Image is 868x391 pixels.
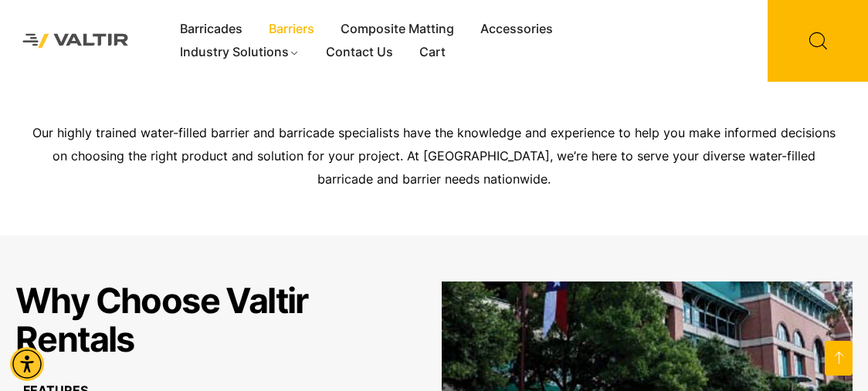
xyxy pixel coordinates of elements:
[10,347,44,381] div: Accessibility Menu
[406,41,459,64] a: Cart
[167,18,256,41] a: Barricades
[31,122,837,191] p: Our highly trained water-filled barrier and barricade specialists have the knowledge and experien...
[167,41,313,64] a: Industry Solutions
[12,22,140,59] img: Valtir Rentals
[313,41,406,64] a: Contact Us
[467,18,566,41] a: Accessories
[256,18,327,41] a: Barriers
[825,341,853,376] a: Open this option
[327,18,467,41] a: Composite Matting
[15,281,426,358] h2: Why Choose Valtir Rentals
